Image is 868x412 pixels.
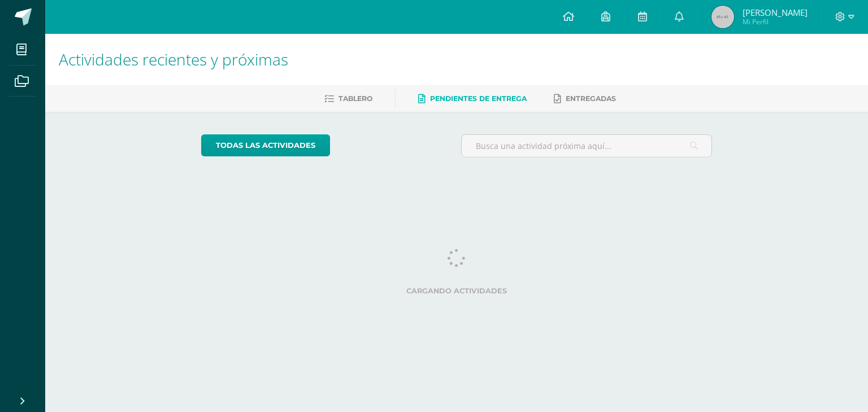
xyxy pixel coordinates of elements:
[711,6,734,28] img: 45x45
[566,94,616,103] span: Entregadas
[59,49,288,70] span: Actividades recientes y próximas
[201,287,713,295] label: Cargando actividades
[430,94,527,103] span: Pendientes de entrega
[743,17,808,27] span: Mi Perfil
[462,135,712,157] input: Busca una actividad próxima aquí...
[743,7,808,18] span: [PERSON_NAME]
[324,90,372,108] a: Tablero
[418,90,527,108] a: Pendientes de entrega
[338,94,372,103] span: Tablero
[554,90,616,108] a: Entregadas
[201,134,330,156] a: todas las Actividades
